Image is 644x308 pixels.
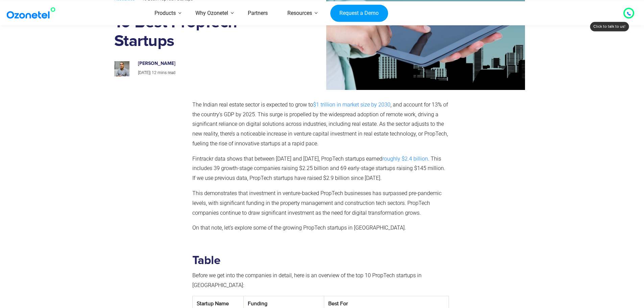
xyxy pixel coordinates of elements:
span: The Indian real estate sector is expected to grow to [192,101,313,108]
span: Before we get into the companies in detail, here is an overview of the top 10 PropTech startups i... [192,272,422,288]
a: Partners [238,1,278,25]
span: , and account for 13% of the country’s GDP by 2025. This surge is propelled by the widespread ado... [192,101,448,147]
strong: Table [192,255,220,266]
a: Request a Demo [330,4,388,22]
a: Resources [278,1,322,25]
a: Products [145,1,186,25]
span: On that note, let’s explore some of the growing PropTech startups in [GEOGRAPHIC_DATA]. [192,224,406,231]
a: Why Ozonetel [186,1,238,25]
img: prashanth-kancherla_avatar-200x200.jpeg [114,61,129,76]
span: Fintrackr data shows that between [DATE] and [DATE], PropTech startups earned [192,156,382,162]
span: This demonstrates that investment in venture-backed PropTech businesses has surpassed pre-pandemi... [192,190,442,216]
span: 12 [152,70,157,75]
span: mins read [158,70,175,75]
a: $1 trillion in market size by 2030 [313,101,390,108]
a: roughly $2.4 billion [382,156,428,162]
p: | [138,69,281,77]
span: [DATE] [138,70,150,75]
h1: 10 Best PropTech Startups [114,14,288,51]
h6: [PERSON_NAME] [138,61,281,67]
span: . This includes 39 growth-stage companies raising $2.25 billion and 69 early-stage startups raisi... [192,156,445,182]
